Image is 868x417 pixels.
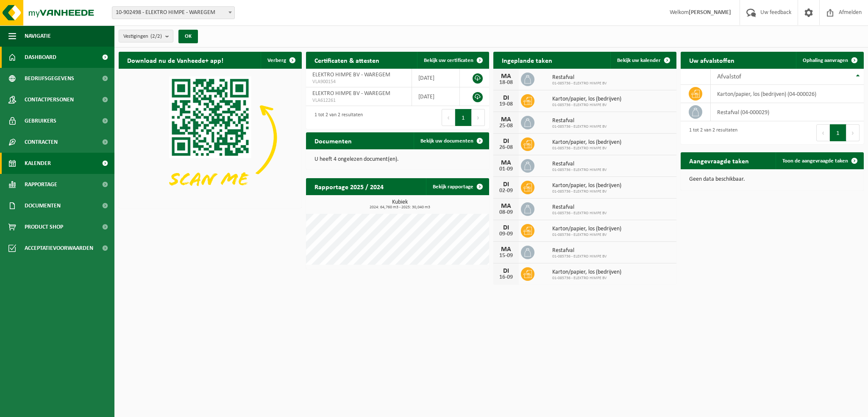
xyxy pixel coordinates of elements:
span: Contracten [25,132,58,153]
a: Bekijk uw documenten [414,132,488,149]
span: 01-085736 - ELEKTRO HIMPE BV [552,103,621,108]
span: Karton/papier, los (bedrijven) [552,226,621,232]
span: Karton/papier, los (bedrijven) [552,182,621,189]
span: Karton/papier, los (bedrijven) [552,269,621,276]
span: Verberg [267,58,286,63]
span: 01-085736 - ELEKTRO HIMPE BV [552,211,607,216]
span: Bedrijfsgegevens [25,68,74,89]
span: Karton/papier, los (bedrijven) [552,139,621,146]
span: Documenten [25,195,61,216]
div: 18-08 [498,80,515,86]
div: 01-09 [498,166,515,172]
span: Bekijk uw documenten [420,138,473,144]
span: 01-085736 - ELEKTRO HIMPE BV [552,146,621,151]
span: Restafval [552,247,607,254]
div: MA [498,246,515,253]
p: Geen data beschikbaar. [689,176,855,182]
span: Bekijk uw kalender [617,58,661,63]
span: Rapportage [25,174,57,195]
img: Download de VHEPlus App [119,69,302,206]
div: MA [498,160,515,166]
span: Bekijk uw certificaten [424,58,473,63]
span: 01-085736 - ELEKTRO HIMPE BV [552,189,621,194]
span: Ophaling aanvragen [803,58,848,63]
span: 01-085736 - ELEKTRO HIMPE BV [552,276,621,281]
span: Restafval [552,204,607,211]
a: Bekijk uw certificaten [417,52,488,69]
span: Restafval [552,161,607,168]
h2: Uw afvalstoffen [681,52,743,68]
div: 25-08 [498,123,515,129]
span: ELEKTRO HIMPE BV - WAREGEM [312,90,390,97]
span: Contactpersonen [25,89,74,110]
span: Acceptatievoorwaarden [25,238,93,259]
strong: [PERSON_NAME] [689,9,731,16]
a: Toon de aangevraagde taken [776,152,863,169]
button: Verberg [261,52,301,69]
span: Afvalstof [717,73,741,80]
div: MA [498,116,515,123]
a: Ophaling aanvragen [796,52,863,69]
button: Next [472,109,485,126]
div: 1 tot 2 van 2 resultaten [310,108,363,127]
td: restafval (04-000029) [711,103,864,121]
div: 09-09 [498,231,515,237]
a: Bekijk uw kalender [610,52,676,69]
div: 1 tot 2 van 2 resultaten [685,123,737,142]
span: VLA900154 [312,78,405,85]
span: Karton/papier, los (bedrijven) [552,96,621,103]
div: DI [498,95,515,101]
span: 01-085736 - ELEKTRO HIMPE BV [552,124,607,129]
td: [DATE] [412,87,460,106]
span: 01-085736 - ELEKTRO HIMPE BV [552,254,607,259]
div: 19-08 [498,101,515,107]
button: 1 [455,109,472,126]
div: DI [498,138,515,145]
button: Next [846,124,860,141]
div: MA [498,203,515,210]
count: (2/2) [150,34,162,39]
button: Previous [442,109,455,126]
span: Navigatie [25,25,51,47]
span: Toon de aangevraagde taken [782,158,848,164]
h2: Documenten [306,132,360,149]
div: 02-09 [498,188,515,194]
span: 2024: 64,760 m3 - 2025: 30,040 m3 [310,205,489,210]
td: karton/papier, los (bedrijven) (04-000026) [711,85,864,103]
button: 1 [830,124,846,141]
h2: Ingeplande taken [493,52,561,68]
span: VLA612261 [312,97,405,104]
button: Previous [816,124,830,141]
div: DI [498,268,515,274]
h2: Rapportage 2025 / 2024 [306,178,392,195]
span: Restafval [552,118,607,124]
div: 08-09 [498,210,515,215]
span: 01-085736 - ELEKTRO HIMPE BV [552,168,607,173]
p: U heeft 4 ongelezen document(en). [314,157,481,162]
span: Vestigingen [123,30,162,43]
div: 26-08 [498,145,515,151]
td: [DATE] [412,69,460,87]
button: Vestigingen(2/2) [119,30,173,42]
span: Kalender [25,153,51,174]
span: 01-085736 - ELEKTRO HIMPE BV [552,232,621,238]
span: ELEKTRO HIMPE BV - WAREGEM [312,72,390,78]
div: DI [498,224,515,231]
span: Gebruikers [25,110,56,132]
div: 16-09 [498,274,515,280]
span: 01-085736 - ELEKTRO HIMPE BV [552,81,607,86]
a: Bekijk rapportage [426,178,488,195]
h2: Download nu de Vanheede+ app! [119,52,232,68]
h3: Kubiek [310,199,489,210]
span: 10-902498 - ELEKTRO HIMPE - WAREGEM [112,7,234,19]
span: Product Shop [25,216,63,238]
span: 10-902498 - ELEKTRO HIMPE - WAREGEM [112,6,235,19]
h2: Aangevraagde taken [681,152,757,169]
div: 15-09 [498,253,515,259]
h2: Certificaten & attesten [306,52,388,68]
span: Dashboard [25,47,56,68]
div: MA [498,73,515,80]
button: OK [178,30,198,43]
span: Restafval [552,74,607,81]
div: DI [498,181,515,188]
